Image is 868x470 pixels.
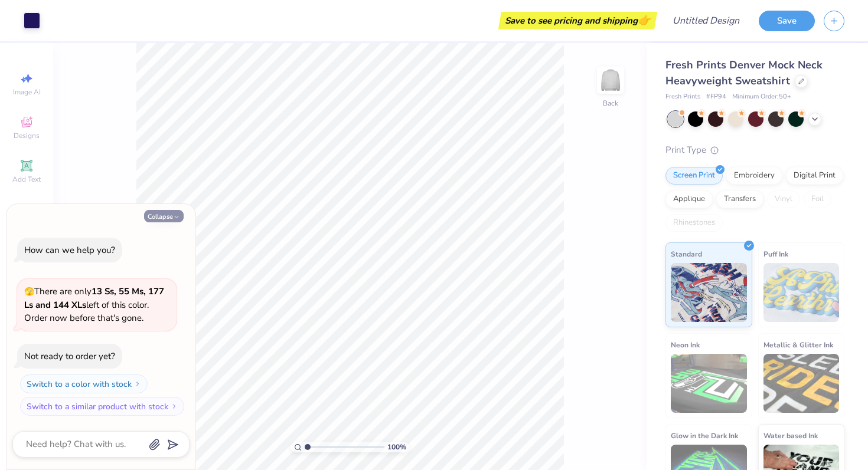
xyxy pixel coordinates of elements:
span: 100 % [387,442,406,452]
img: Puff Ink [763,263,840,322]
button: Switch to a similar product with stock [20,397,184,416]
button: Save [759,11,815,31]
span: Image AI [13,87,41,97]
div: Foil [804,190,831,208]
img: Back [599,68,622,92]
span: Add Text [12,175,41,184]
span: 🫣 [24,286,34,297]
div: Applique [665,190,713,208]
img: Neon Ink [671,354,747,413]
button: Switch to a color with stock [20,374,148,393]
span: Standard [671,248,702,260]
input: Untitled Design [663,9,750,32]
img: Switch to a color with stock [134,380,141,387]
div: Screen Print [665,167,723,185]
div: Embroidery [726,167,782,185]
strong: 13 Ss, 55 Ms, 177 Ls and 144 XLs [24,285,164,311]
div: Save to see pricing and shipping [501,12,654,29]
div: Vinyl [767,190,800,208]
span: Water based Ink [763,429,818,442]
span: Minimum Order: 50 + [732,92,791,102]
span: Puff Ink [763,248,788,260]
span: Glow in the Dark Ink [671,429,738,442]
span: Metallic & Glitter Ink [763,338,833,351]
img: Standard [671,263,747,322]
div: Transfers [716,190,763,208]
button: Collapse [144,210,184,222]
div: Not ready to order yet? [24,350,115,362]
span: Neon Ink [671,338,700,351]
span: 👉 [638,13,651,27]
div: How can we help you? [24,244,115,256]
span: Fresh Prints Denver Mock Neck Heavyweight Sweatshirt [665,58,823,88]
span: Fresh Prints [665,92,700,102]
span: Designs [14,131,40,140]
div: Rhinestones [665,214,723,232]
span: # FP94 [706,92,726,102]
img: Switch to a similar product with stock [171,403,178,410]
img: Metallic & Glitter Ink [763,354,840,413]
div: Back [603,98,618,109]
span: There are only left of this color. Order now before that's gone. [24,285,164,324]
div: Digital Print [786,167,843,185]
div: Print Type [665,143,844,157]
